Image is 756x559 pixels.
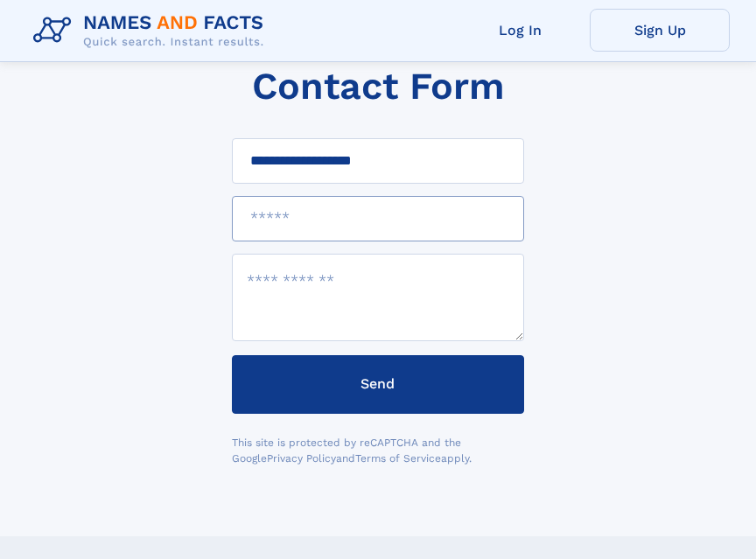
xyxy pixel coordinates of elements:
[252,65,505,108] h1: Contact Form
[26,7,278,54] img: Logo Names and Facts
[232,355,525,414] button: Send
[450,9,590,52] a: Log In
[355,452,441,465] a: Terms of Service
[232,435,525,466] div: This site is protected by reCAPTCHA and the Google and apply.
[590,9,730,52] a: Sign Up
[267,452,336,465] a: Privacy Policy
